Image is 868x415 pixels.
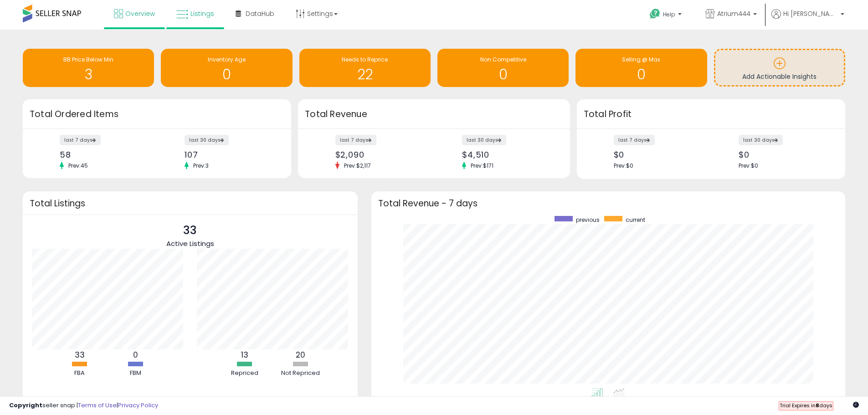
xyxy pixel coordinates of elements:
label: last 7 days [60,135,101,145]
span: Overview [125,9,155,18]
span: Trial Expires in days [780,402,832,409]
div: $2,090 [335,150,427,159]
div: 107 [185,150,275,159]
h3: Total Ordered Items [30,108,284,121]
span: Active Listings [166,239,214,248]
span: BB Price Below Min [63,56,113,63]
span: Prev: $0 [739,162,758,169]
h1: 3 [27,67,149,82]
a: Privacy Policy [118,401,158,410]
a: BB Price Below Min 3 [23,49,154,87]
h1: 0 [580,67,702,82]
div: seller snap | | [9,401,158,410]
h1: 22 [304,67,426,82]
a: Inventory Age 0 [161,49,292,87]
span: Help [663,10,675,18]
span: Non Competitive [480,56,526,63]
span: Prev: 45 [64,162,92,169]
b: 13 [241,349,248,360]
label: last 30 days [739,135,783,145]
label: last 7 days [614,135,655,145]
label: last 30 days [462,135,506,145]
h1: 0 [442,67,564,82]
b: 33 [75,349,85,360]
div: Repriced [217,369,272,378]
div: $0 [614,150,704,159]
span: Prev: $2,117 [339,162,375,169]
span: previous [576,216,600,224]
span: current [626,216,645,224]
div: $4,510 [462,150,554,159]
h1: 0 [165,67,288,82]
span: Listings [190,9,214,18]
a: Non Competitive 0 [437,49,569,87]
i: Get Help [649,8,661,20]
h3: Total Revenue [305,108,563,121]
a: Selling @ Max 0 [575,49,707,87]
h3: Total Listings [30,200,351,207]
span: Hi [PERSON_NAME] [783,9,838,18]
div: FBA [52,369,107,378]
b: 20 [296,349,305,360]
p: 33 [166,222,214,239]
span: Prev: $0 [614,162,633,169]
strong: Copyright [9,401,42,410]
span: Inventory Age [208,56,246,63]
b: 8 [816,402,819,409]
span: Atrium444 [717,9,750,18]
div: 58 [60,150,150,159]
a: Help [642,1,691,30]
span: Prev: 3 [189,162,213,169]
span: DataHub [246,9,274,18]
a: Needs to Reprice 22 [299,49,431,87]
div: $0 [739,150,829,159]
h3: Total Revenue - 7 days [378,200,838,207]
label: last 7 days [335,135,376,145]
b: 0 [133,349,138,360]
span: Prev: $171 [466,162,498,169]
span: Selling @ Max [622,56,660,63]
div: Not Repriced [273,369,328,378]
label: last 30 days [185,135,229,145]
a: Terms of Use [78,401,117,410]
h3: Total Profit [584,108,838,121]
a: Add Actionable Insights [715,50,844,85]
a: Hi [PERSON_NAME] [771,9,844,30]
span: Needs to Reprice [342,56,388,63]
div: FBM [108,369,163,378]
span: Add Actionable Insights [742,72,817,81]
